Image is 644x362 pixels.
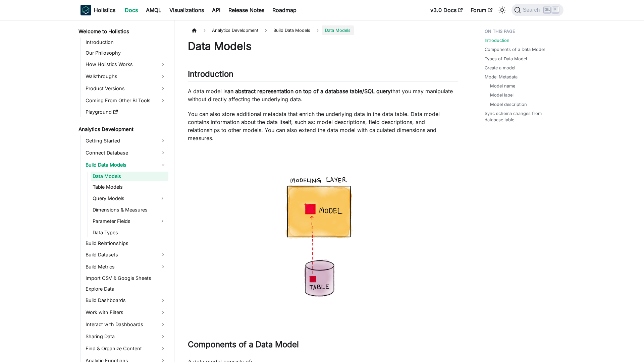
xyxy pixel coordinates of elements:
[322,25,354,35] span: Data Models
[84,38,168,47] a: Introduction
[485,65,515,71] a: Create a model
[209,25,262,35] span: Analytics Development
[208,5,224,15] a: API
[84,284,168,294] a: Explore Data
[84,160,168,170] a: Build Data Models
[84,71,168,82] a: Walkthroughs
[84,239,168,248] a: Build Relationships
[156,216,168,227] button: Expand sidebar category 'Parameter Fields'
[188,110,458,142] p: You can also store additional metadata that enrich the underlying data in the data table. Data mo...
[485,56,527,62] a: Types of Data Model
[485,110,559,123] a: Sync schema changes from database table
[227,88,391,95] strong: an abstract representation on top of a database table/SQL query
[94,6,115,14] b: Holistics
[84,147,168,158] a: Connect Database
[426,5,467,15] a: v3.0 Docs
[84,59,168,70] a: How Holistics Works
[490,83,515,89] a: Model name
[165,5,208,15] a: Visualizations
[91,182,168,192] a: Table Models
[188,25,458,35] nav: Breadcrumbs
[84,135,168,146] a: Getting Started
[76,27,168,36] a: Welcome to Holistics
[91,228,168,237] a: Data Types
[552,7,559,13] kbd: K
[84,95,168,106] a: Coming From Other BI Tools
[467,5,496,15] a: Forum
[91,193,156,204] a: Query Models
[485,46,545,53] a: Components of a Data Model
[91,172,168,181] a: Data Models
[76,125,168,134] a: Analytics Development
[188,40,458,53] h1: Data Models
[188,69,458,82] h2: Introduction
[268,5,301,15] a: Roadmap
[84,274,168,283] a: Import CSV & Google Sheets
[84,83,168,94] a: Product Versions
[270,25,314,35] span: Build Data Models
[490,101,527,108] a: Model description
[91,205,168,215] a: Dimensions & Measures
[84,331,168,342] a: Sharing Data
[74,20,174,362] nav: Docs sidebar
[121,5,142,15] a: Docs
[80,5,115,15] a: HolisticsHolistics
[485,37,509,44] a: Introduction
[84,295,168,306] a: Build Dashboards
[142,5,165,15] a: AMQL
[156,193,168,204] button: Expand sidebar category 'Query Models'
[84,48,168,58] a: Our Philosophy
[188,25,201,35] a: Home page
[84,343,168,354] a: Find & Organize Content
[84,107,168,117] a: Playground
[188,87,458,103] p: A data model is that you may manipulate without directly affecting the underlying data.
[84,307,168,318] a: Work with Filters
[84,249,168,260] a: Build Datasets
[512,4,563,16] button: Search (Ctrl+K)
[84,319,168,330] a: Interact with Dashboards
[224,5,268,15] a: Release Notes
[521,7,544,13] span: Search
[490,92,514,98] a: Model label
[91,216,156,227] a: Parameter Fields
[188,340,458,352] h2: Components of a Data Model
[80,5,91,15] img: Holistics
[485,74,518,80] a: Model Metadata
[84,261,168,272] a: Build Metrics
[497,5,507,15] button: Switch between dark and light mode (currently light mode)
